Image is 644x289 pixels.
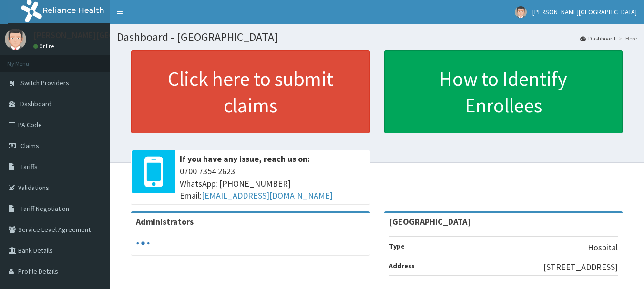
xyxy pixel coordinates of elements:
[389,261,415,270] b: Address
[131,50,370,133] a: Click here to submit claims
[136,236,150,250] svg: audio-loading
[532,8,637,16] span: [PERSON_NAME][GEOGRAPHIC_DATA]
[384,50,623,133] a: How to Identify Enrollees
[20,141,39,150] span: Claims
[20,100,51,108] span: Dashboard
[20,162,38,171] span: Tariffs
[136,216,194,227] b: Administrators
[33,31,174,40] p: [PERSON_NAME][GEOGRAPHIC_DATA]
[117,31,637,43] h1: Dashboard - [GEOGRAPHIC_DATA]
[515,6,527,18] img: User Image
[616,34,637,42] li: Here
[543,261,618,273] p: [STREET_ADDRESS]
[20,204,69,213] span: Tariff Negotiation
[180,165,365,202] span: 0700 7354 2623 WhatsApp: [PHONE_NUMBER] Email:
[180,153,310,164] b: If you have any issue, reach us on:
[33,43,56,50] a: Online
[389,242,405,250] b: Type
[202,190,333,201] a: [EMAIL_ADDRESS][DOMAIN_NAME]
[5,29,26,50] img: User Image
[389,216,470,227] strong: [GEOGRAPHIC_DATA]
[580,34,615,42] a: Dashboard
[588,241,618,254] p: Hospital
[20,79,69,87] span: Switch Providers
